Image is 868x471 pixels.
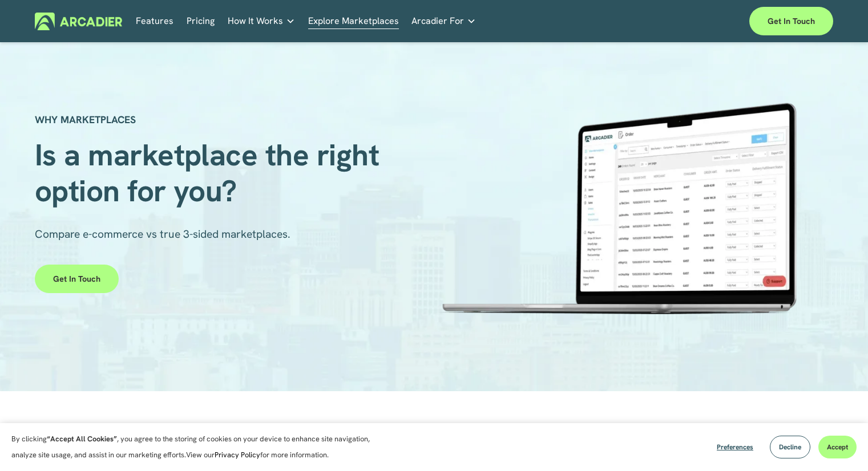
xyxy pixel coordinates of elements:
[35,135,387,210] span: Is a marketplace the right option for you?
[411,13,476,30] a: folder dropdown
[770,436,810,458] button: Decline
[411,13,464,29] span: Arcadier For
[308,13,399,30] a: Explore Marketplaces
[717,442,753,452] span: Preferences
[708,436,762,458] button: Preferences
[228,13,295,30] a: folder dropdown
[35,113,136,126] strong: WHY MARKETPLACES
[779,442,801,452] span: Decline
[136,13,173,30] a: Features
[35,13,122,30] img: Arcadier
[749,7,833,35] a: Get in touch
[228,13,283,29] span: How It Works
[47,434,117,444] strong: “Accept All Cookies”
[35,265,119,293] a: Get in touch
[35,227,290,241] span: Compare e-commerce vs true 3-sided marketplaces.
[187,13,215,30] a: Pricing
[215,450,260,460] a: Privacy Policy
[11,431,382,463] p: By clicking , you agree to the storing of cookies on your device to enhance site navigation, anal...
[827,442,848,452] span: Accept
[818,436,857,458] button: Accept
